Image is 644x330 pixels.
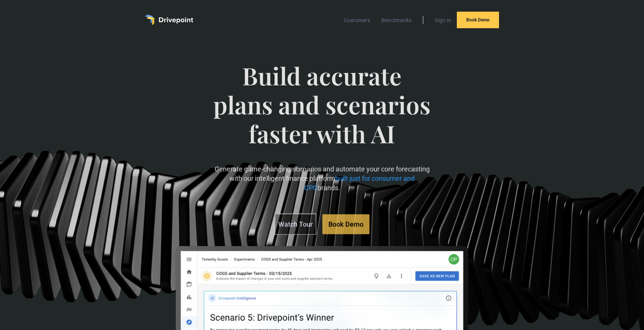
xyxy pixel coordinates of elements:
[212,164,433,193] p: Generate game-changing scenarios and automate your core forecasting with our intelligent finance ...
[457,12,499,28] a: Book Demo
[340,15,374,25] a: Customers
[212,61,433,163] span: Build accurate plans and scenarios faster with AI
[304,175,415,192] span: built just for consumer and CPG
[378,15,416,25] a: Benchmarks
[431,15,455,25] a: Sign In
[322,214,369,234] a: Book Demo
[145,15,193,25] a: home
[275,213,316,235] a: Watch Tour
